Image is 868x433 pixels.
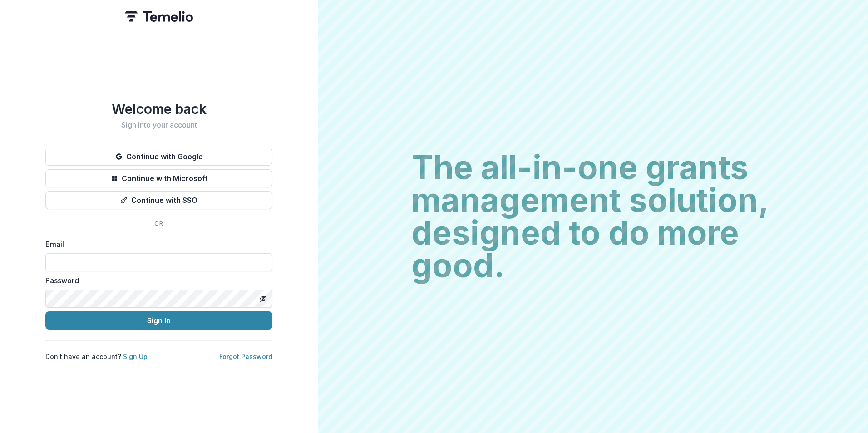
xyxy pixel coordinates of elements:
label: Email [45,239,267,250]
a: Forgot Password [219,353,272,360]
button: Sign In [45,311,272,330]
p: Don't have an account? [45,352,148,361]
img: Temelio [125,11,193,22]
button: Toggle password visibility [256,291,271,306]
h2: Sign into your account [45,121,272,129]
button: Continue with Microsoft [45,169,272,187]
h1: Welcome back [45,101,272,117]
label: Password [45,275,267,286]
button: Continue with Google [45,148,272,166]
a: Sign Up [123,353,148,360]
button: Continue with SSO [45,191,272,209]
